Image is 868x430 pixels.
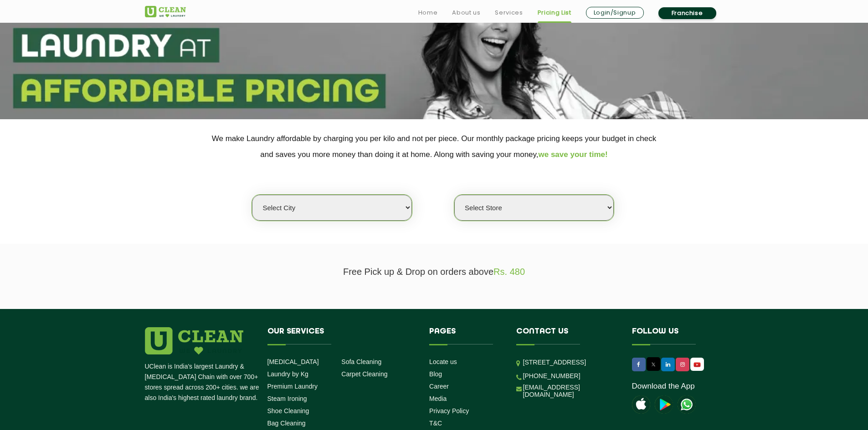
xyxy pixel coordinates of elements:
[267,420,306,427] a: Bag Cleaning
[429,383,449,390] a: Career
[691,360,703,369] img: UClean Laundry and Dry Cleaning
[429,420,442,427] a: T&C
[267,370,308,378] a: Laundry by Kg
[523,384,618,398] a: [EMAIL_ADDRESS][DOMAIN_NAME]
[267,358,319,365] a: [MEDICAL_DATA]
[145,131,724,162] p: We make Laundry affordable by charging you per kilo and not per piece. Our monthly package pricin...
[267,383,318,390] a: Premium Laundry
[145,327,243,354] img: logo.png
[145,361,261,403] p: UClean is India's largest Laundry & [MEDICAL_DATA] Chain with over 700+ stores spread across 200+...
[341,358,381,365] a: Sofa Cleaning
[429,395,447,402] a: Media
[632,327,712,344] h4: Follow us
[429,327,503,344] h4: Pages
[658,7,716,19] a: Franchise
[523,372,580,379] a: [PHONE_NUMBER]
[632,382,695,391] a: Download the App
[539,150,608,159] span: we save your time!
[267,407,309,415] a: Shoe Cleaning
[586,7,644,19] a: Login/Signup
[267,395,307,402] a: Steam Ironing
[632,395,650,414] img: apple-icon.png
[495,7,523,18] a: Services
[452,7,480,18] a: About us
[418,7,438,18] a: Home
[523,357,618,368] p: [STREET_ADDRESS]
[429,370,442,378] a: Blog
[145,267,724,277] p: Free Pick up & Drop on orders above
[516,327,618,344] h4: Contact us
[341,370,387,378] a: Carpet Cleaning
[655,395,673,414] img: playstoreicon.png
[429,358,457,365] a: Locate us
[429,407,469,415] a: Privacy Policy
[538,7,571,18] a: Pricing List
[145,6,186,17] img: UClean Laundry and Dry Cleaning
[678,395,696,414] img: UClean Laundry and Dry Cleaning
[493,267,525,277] span: Rs. 480
[267,327,416,344] h4: Our Services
